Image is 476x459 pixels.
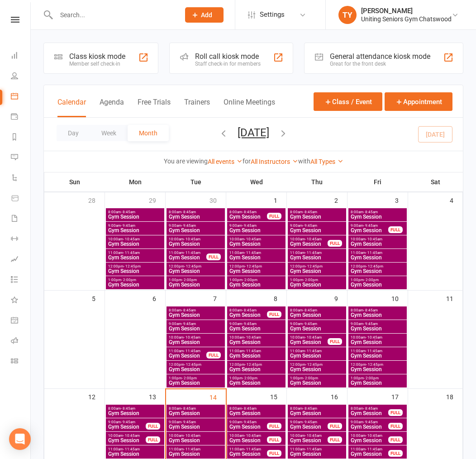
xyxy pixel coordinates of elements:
[181,322,196,326] span: - 9:45am
[290,447,344,451] span: 11:00am
[290,367,344,372] span: Gym Session
[290,380,344,386] span: Gym Session
[184,363,201,367] span: - 12:45pm
[388,423,403,430] div: FULL
[350,326,405,331] span: Gym Session
[152,291,165,306] div: 6
[290,241,328,247] span: Gym Session
[44,172,105,191] th: Sun
[108,438,146,443] span: Gym Session
[229,282,284,287] span: Gym Session
[128,125,169,141] button: Month
[184,349,200,353] span: - 11:45am
[290,376,344,380] span: 1:00pm
[229,420,267,424] span: 9:00am
[290,312,344,318] span: Gym Session
[108,251,162,255] span: 11:00am
[121,406,135,411] span: - 8:45am
[11,46,31,67] a: Dashboard
[244,349,261,353] span: - 11:45am
[408,172,463,191] th: Sat
[105,172,166,191] th: Mon
[108,268,162,274] span: Gym Session
[350,282,405,287] span: Gym Session
[350,268,405,274] span: Gym Session
[108,447,162,451] span: 11:00am
[244,335,261,339] span: - 10:45am
[366,363,383,367] span: - 12:45pm
[195,52,261,61] div: Roll call kiosk mode
[303,210,317,214] span: - 8:45am
[88,389,105,404] div: 12
[350,214,405,220] span: Gym Session
[168,434,223,438] span: 10:00am
[350,339,405,345] span: Gym Session
[290,349,344,353] span: 11:00am
[290,308,344,312] span: 8:00am
[366,335,382,339] span: - 10:45am
[303,376,318,380] span: - 2:00pm
[181,308,196,312] span: - 8:45am
[350,335,405,339] span: 10:00am
[305,363,323,367] span: - 12:45pm
[303,308,317,312] span: - 8:45am
[229,241,284,247] span: Gym Session
[350,420,389,424] span: 9:00am
[168,322,223,326] span: 9:00am
[164,158,208,165] strong: You are viewing
[108,424,146,430] span: Gym Session
[90,125,128,141] button: Week
[121,224,135,228] span: - 9:45am
[242,224,257,228] span: - 9:45am
[350,363,405,367] span: 12:00pm
[146,423,160,430] div: FULL
[229,228,284,233] span: Gym Session
[305,251,322,255] span: - 11:45am
[184,335,200,339] span: - 10:45am
[338,6,357,24] div: TY
[388,436,403,443] div: FULL
[206,352,221,359] div: FULL
[388,226,403,233] div: FULL
[57,125,90,141] button: Day
[363,322,378,326] span: - 9:45am
[350,438,389,443] span: Gym Session
[303,322,317,326] span: - 9:45am
[168,339,223,345] span: Gym Session
[11,128,31,148] a: Reports
[184,447,200,451] span: - 11:45am
[363,308,378,312] span: - 8:45am
[149,389,165,404] div: 13
[123,251,140,255] span: - 11:45am
[123,237,140,241] span: - 10:45am
[181,224,196,228] span: - 9:45am
[290,420,328,424] span: 9:00am
[350,228,389,233] span: Gym Session
[229,326,284,331] span: Gym Session
[290,255,344,260] span: Gym Session
[69,52,125,61] div: Class kiosk mode
[274,291,286,306] div: 8
[238,126,269,139] button: [DATE]
[446,291,462,306] div: 11
[350,349,405,353] span: 11:00am
[11,189,31,209] a: Product Sales
[229,278,284,282] span: 1:00pm
[168,367,223,372] span: Gym Session
[363,224,378,228] span: - 9:45am
[274,192,286,207] div: 1
[290,335,328,339] span: 10:00am
[168,411,223,416] span: Gym Session
[108,282,162,287] span: Gym Session
[168,326,223,331] span: Gym Session
[208,158,243,165] a: All events
[290,363,344,367] span: 12:00pm
[267,423,281,430] div: FULL
[350,237,405,241] span: 10:00am
[168,363,223,367] span: 12:00pm
[242,210,257,214] span: - 8:45am
[168,438,223,443] span: Gym Session
[245,264,262,268] span: - 12:45pm
[168,335,223,339] span: 10:00am
[9,428,31,450] div: Open Intercom Messenger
